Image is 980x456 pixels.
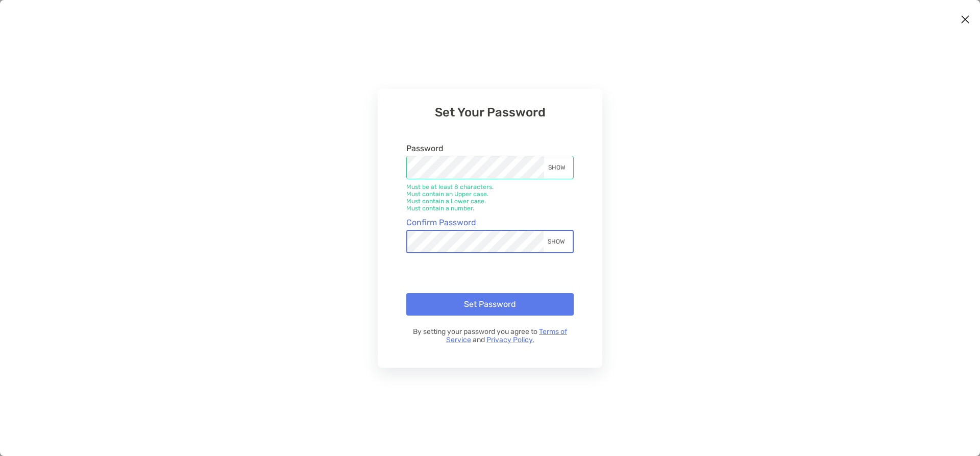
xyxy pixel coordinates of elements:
[406,190,574,198] li: Must contain an Upper case.
[406,293,574,316] button: Set Password
[406,328,574,344] p: By setting your password you agree to and
[406,205,574,212] li: Must contain a number.
[406,105,574,119] h3: Set Your Password
[544,231,573,252] div: SHOW
[406,183,574,190] li: Must be at least 8 characters.
[406,144,444,153] label: Password
[544,156,573,179] div: SHOW
[406,198,574,205] li: Must contain a Lower case.
[958,12,973,28] button: Close modal
[486,335,534,344] a: Privacy Policy.
[446,327,568,344] a: Terms of Service
[406,218,476,227] label: Confirm Password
